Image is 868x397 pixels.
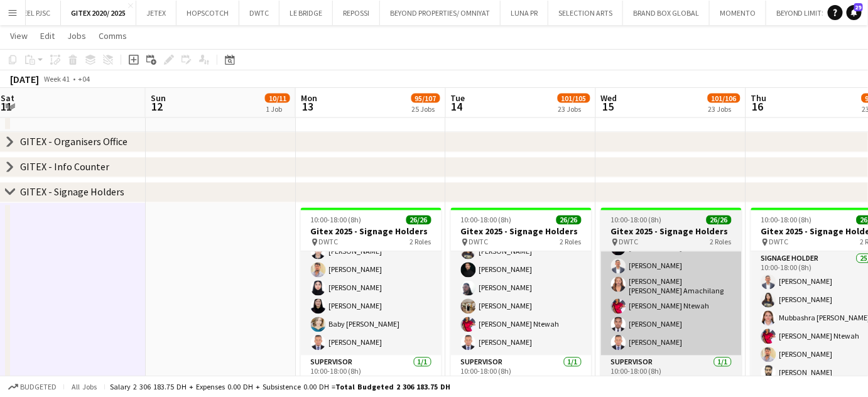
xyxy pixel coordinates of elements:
a: Edit [35,28,60,44]
a: 29 [847,5,862,20]
button: REPOSSI [333,1,380,25]
button: BRAND BOX GLOBAL [623,1,710,25]
a: Jobs [62,28,91,44]
button: SELECTION ARTS [548,1,623,25]
button: GITEX 2020/ 2025 [61,1,136,25]
span: Budgeted [20,383,57,391]
button: LE BRIDGE [279,1,333,25]
button: LUNA PR [501,1,548,25]
button: MOMENTO [710,1,766,25]
span: Total Budgeted 2 306 183.75 DH [335,382,450,391]
div: GITEX - Organisers Office [20,136,127,148]
span: Jobs [67,30,86,41]
div: GITEX - Signage Holders [20,186,124,198]
div: [DATE] [10,73,39,85]
span: All jobs [69,382,99,391]
span: 29 [854,3,863,11]
span: Comms [99,30,127,41]
button: HOPSCOTCH [176,1,239,25]
div: Salary 2 306 183.75 DH + Expenses 0.00 DH + Subsistence 0.00 DH = [110,382,450,391]
button: BEYOND LIMITS [766,1,837,25]
span: Edit [40,30,55,41]
button: JETEX [136,1,176,25]
button: BEYOND PROPERTIES/ OMNIYAT [380,1,501,25]
div: +04 [78,74,90,84]
button: Budgeted [6,380,58,394]
span: Week 41 [41,74,73,84]
a: Comms [94,28,132,44]
button: DWTC [239,1,279,25]
a: View [5,28,33,44]
div: GITEX - Info Counter [20,161,109,173]
span: View [10,30,28,41]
